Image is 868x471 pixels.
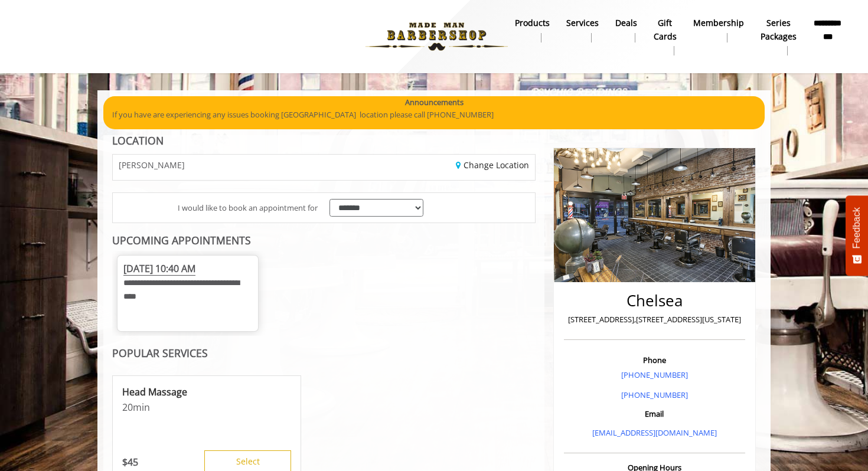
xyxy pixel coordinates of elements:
b: gift cards [654,17,677,43]
b: Deals [615,17,637,30]
a: Gift cardsgift cards [645,15,685,58]
span: I would like to book an appointment for [178,202,318,214]
b: Services [566,17,599,30]
b: UPCOMING APPOINTMENTS [112,233,251,247]
a: DealsDeals [607,15,645,45]
b: Announcements [405,96,464,109]
b: Membership [693,17,744,30]
a: Series packagesSeries packages [752,15,805,58]
a: [PHONE_NUMBER] [621,369,688,380]
b: products [515,17,550,30]
button: Feedback - Show survey [846,195,868,276]
p: If you have are experiencing any issues booking [GEOGRAPHIC_DATA] location please call [PHONE_NUM... [112,109,756,121]
b: POPULAR SERVICES [112,346,208,360]
a: [EMAIL_ADDRESS][DOMAIN_NAME] [592,427,717,438]
a: ServicesServices [558,15,607,45]
h2: Chelsea [567,292,742,309]
p: 45 [122,456,138,469]
span: [PERSON_NAME] [119,161,185,169]
span: min [133,401,150,414]
b: Series packages [761,17,797,43]
a: Change Location [456,159,529,171]
p: [STREET_ADDRESS],[STREET_ADDRESS][US_STATE] [567,313,742,326]
p: Head Massage [122,385,291,398]
a: [PHONE_NUMBER] [621,390,688,400]
p: 20 [122,401,291,414]
span: Feedback [851,207,862,248]
img: Made Man Barbershop logo [355,4,518,69]
span: [DATE] 10:40 AM [123,262,195,276]
h3: Email [567,410,742,418]
a: Productsproducts [507,15,558,45]
h3: Phone [567,356,742,364]
b: LOCATION [112,133,164,148]
a: MembershipMembership [685,15,752,45]
span: $ [122,456,128,469]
